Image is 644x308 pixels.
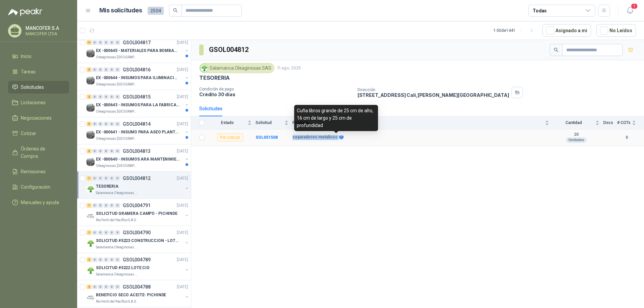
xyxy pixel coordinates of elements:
div: 1 [87,230,92,235]
p: GSOL004815 [123,95,151,99]
p: EX -000643 - INSUMOS PARA LA FABRICACION DE PLATAF [96,102,179,108]
div: Salamanca Oleaginosas SAS [199,63,274,73]
div: 2 [87,285,92,289]
div: 0 [98,230,103,235]
div: 0 [92,67,97,72]
img: Company Logo [87,104,95,112]
div: 0 [92,285,97,289]
a: 1 0 0 0 0 0 GSOL004791[DATE] Company LogoSOLICITUD GRAMERA CAMPO - PICHINDERio Fertil del Pacífic... [87,201,190,223]
div: 0 [92,95,97,99]
p: [DATE] [177,40,188,46]
div: 0 [115,230,120,235]
b: separadores metalicos [292,135,337,140]
span: Cantidad [553,120,594,125]
b: 20 [553,132,599,137]
p: Oleaginosas [GEOGRAPHIC_DATA][PERSON_NAME] [96,109,138,114]
p: Salamanca Oleaginosas SAS [96,272,138,277]
p: [DATE] [177,94,188,100]
div: 0 [109,176,114,181]
div: 3 [87,67,92,72]
a: Licitaciones [8,96,69,109]
a: 3 0 0 0 0 0 GSOL004816[DATE] Company LogoEX -000644 - INSUMOS PARA ILUMINACIONN ZONA DE CLAOleagi... [87,66,190,87]
div: 3 [87,149,92,153]
p: [DATE] [177,230,188,236]
div: 1 [87,203,92,208]
p: Salamanca Oleaginosas SAS [96,190,138,196]
a: SOL051508 [256,135,278,140]
div: 0 [115,285,120,289]
span: 1 [631,3,638,9]
span: Licitaciones [21,99,46,106]
div: Unidades [566,137,587,143]
div: Solicitudes [199,105,222,112]
div: 0 [115,40,120,45]
span: Tareas [21,68,36,75]
div: 0 [104,122,109,126]
img: Company Logo [87,131,95,139]
a: Negociaciones [8,112,69,124]
a: Cotizar [8,127,69,140]
a: Manuales y ayuda [8,196,69,209]
div: 0 [92,257,97,262]
div: 2 [87,95,92,99]
div: 0 [98,122,103,126]
img: Company Logo [87,239,95,247]
p: Dirección [358,87,509,92]
span: Remisiones [21,168,46,175]
p: Oleaginosas [GEOGRAPHIC_DATA][PERSON_NAME] [96,55,138,60]
img: Company Logo [87,185,95,193]
a: Tareas [8,65,69,78]
span: Órdenes de Compra [21,145,63,160]
a: 3 0 0 0 0 0 GSOL004813[DATE] Company LogoEX -000640 - INSUMOS ARA MANTENIMIENTO MECANICOOleaginos... [87,147,190,169]
th: Docs [603,116,617,129]
div: 0 [92,230,97,235]
p: SOLICITUD GRAMERA CAMPO - PICHINDE [96,210,177,217]
p: GSOL004817 [123,40,151,45]
div: 0 [115,176,120,181]
div: 0 [109,149,114,153]
p: MANCOFER S.A [25,26,67,30]
div: 0 [109,230,114,235]
a: 2 0 0 0 0 0 GSOL004815[DATE] Company LogoEX -000643 - INSUMOS PARA LA FABRICACION DE PLATAFOleagi... [87,93,190,114]
div: 0 [104,203,109,208]
p: [DATE] [177,175,188,182]
p: TESORERIA [96,183,118,190]
div: 0 [98,203,103,208]
div: 0 [109,257,114,262]
p: GSOL004812 [123,176,151,181]
div: Todas [533,7,547,14]
th: Producto [292,116,553,129]
p: SOLICITUD #5223 CONSTRUCCION - LOTE CIO [96,238,179,244]
div: 0 [104,149,109,153]
div: 1 [87,176,92,181]
p: BENEFICIO SECO ACEITE- PICHINDE [96,292,166,298]
p: GSOL004788 [123,285,151,289]
a: Configuración [8,181,69,193]
div: Cuña libros grande de 25 cm de alto, 16 cm de largo y 25 cm de profundidad [294,105,378,131]
div: 0 [92,176,97,181]
a: 2 0 0 0 0 0 GSOL004789[DATE] Company LogoSOLICITUD #5222 LOTE CIOSalamanca Oleaginosas SAS [87,256,190,277]
img: Company Logo [87,158,95,166]
div: 0 [98,257,103,262]
p: GSOL004814 [123,122,151,126]
div: 0 [92,149,97,153]
div: 0 [98,95,103,99]
span: # COTs [617,120,631,125]
div: 0 [115,257,120,262]
span: Configuración [21,183,50,191]
div: 2 [87,257,92,262]
div: 5 [87,122,92,126]
button: No Leídos [596,24,636,37]
th: Cantidad [553,116,603,129]
p: GSOL004791 [123,203,151,208]
img: Company Logo [87,76,95,84]
div: 0 [98,40,103,45]
p: [DATE] [177,202,188,209]
span: Cotizar [21,130,36,137]
span: Manuales y ayuda [21,199,59,206]
div: 1 - 50 de 1441 [493,25,537,36]
p: Oleaginosas [GEOGRAPHIC_DATA][PERSON_NAME] [96,163,138,169]
div: 0 [98,67,103,72]
span: Inicio [21,53,32,60]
